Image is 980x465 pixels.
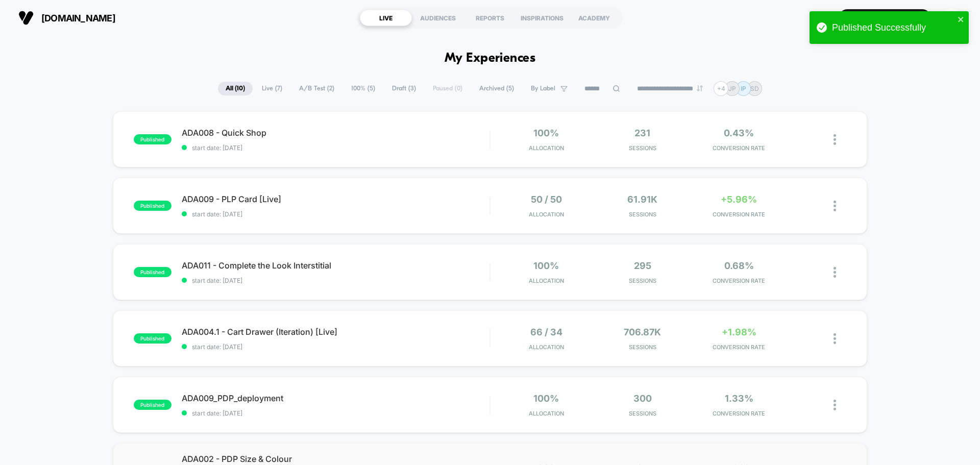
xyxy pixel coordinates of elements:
[568,10,620,26] div: ACADEMY
[472,82,522,95] span: Archived ( 5 )
[134,134,171,144] span: published
[728,85,736,92] p: JP
[529,410,564,417] span: Allocation
[697,85,703,91] img: end
[529,344,564,351] span: Allocation
[41,13,115,23] span: [DOMAIN_NAME]
[624,327,661,337] span: 706.87k
[360,10,412,26] div: LIVE
[529,144,564,152] span: Allocation
[597,211,689,218] span: Sessions
[182,327,489,337] span: ADA004.1 - Cart Drawer (Iteration) [Live]
[531,194,562,205] span: 50 / 50
[384,82,424,95] span: Draft ( 3 )
[529,211,564,218] span: Allocation
[254,82,290,95] span: Live ( 7 )
[412,10,464,26] div: AUDIENCES
[134,333,171,344] span: published
[15,10,118,26] button: [DOMAIN_NAME]
[693,410,785,417] span: CONVERSION RATE
[182,343,489,351] span: start date: [DATE]
[724,128,754,138] span: 0.43%
[182,409,489,417] span: start date: [DATE]
[344,82,383,95] span: 100% ( 5 )
[834,333,836,344] img: close
[530,327,562,337] span: 66 / 34
[597,410,689,417] span: Sessions
[291,82,342,95] span: A/B Test ( 2 )
[182,210,489,218] span: start date: [DATE]
[834,400,836,410] img: close
[721,194,757,205] span: +5.96%
[218,82,253,95] span: All ( 10 )
[182,128,489,138] span: ADA008 - Quick Shop
[627,194,657,205] span: 61.91k
[693,211,785,218] span: CONVERSION RATE
[464,10,516,26] div: REPORTS
[634,128,650,138] span: 231
[445,51,536,66] h1: My Experiences
[134,267,171,277] span: published
[531,85,555,92] span: By Label
[693,277,785,284] span: CONVERSION RATE
[182,260,489,271] span: ADA011 - Complete the Look Interstitial
[529,277,564,284] span: Allocation
[182,454,489,464] span: ADA002 - PDP Size & Colour
[750,85,759,92] p: SD
[834,267,836,278] img: close
[134,400,171,410] span: published
[958,15,965,25] button: close
[722,327,756,337] span: +1.98%
[834,201,836,211] img: close
[693,144,785,152] span: CONVERSION RATE
[533,393,559,404] span: 100%
[182,194,489,204] span: ADA009 - PLP Card [Live]
[834,134,836,145] img: close
[597,277,689,284] span: Sessions
[714,81,728,96] div: + 4
[725,393,753,404] span: 1.33%
[18,10,34,26] img: Visually logo
[182,277,489,284] span: start date: [DATE]
[182,144,489,152] span: start date: [DATE]
[693,344,785,351] span: CONVERSION RATE
[832,22,954,33] div: Published Successfully
[597,344,689,351] span: Sessions
[597,144,689,152] span: Sessions
[939,8,965,29] button: CD
[533,260,559,271] span: 100%
[724,260,754,271] span: 0.68%
[741,85,746,92] p: IP
[182,393,489,403] span: ADA009_PDP_deployment
[516,10,568,26] div: INSPIRATIONS
[634,260,651,271] span: 295
[533,128,559,138] span: 100%
[942,8,962,28] div: CD
[633,393,652,404] span: 300
[134,201,171,211] span: published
